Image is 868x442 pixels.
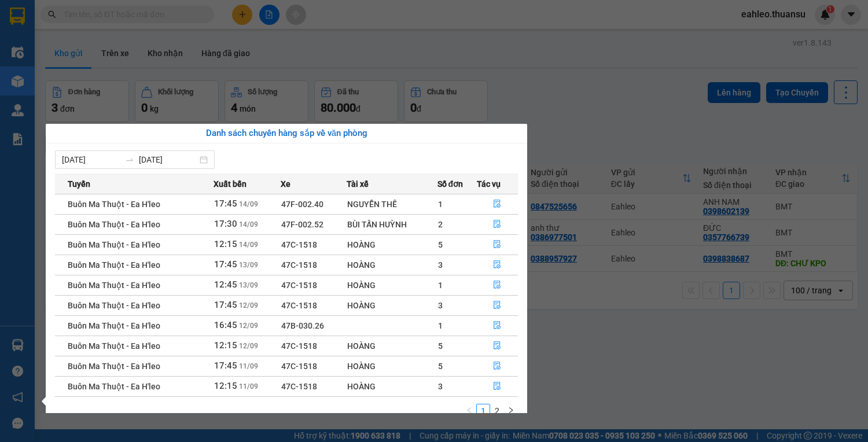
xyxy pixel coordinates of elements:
[490,404,504,418] li: 2
[281,260,317,270] span: 47C-1518
[214,340,237,351] span: 12:15
[68,301,160,310] span: Buôn Ma Thuột - Ea H'leo
[347,218,437,231] div: BÙI TẤN HUỲNH
[477,296,518,315] button: file-done
[281,240,317,249] span: 47C-1518
[466,407,473,414] span: left
[214,320,237,330] span: 16:45
[281,301,317,310] span: 47C-1518
[504,404,518,418] button: right
[493,382,501,391] span: file-done
[68,281,160,290] span: Buôn Ma Thuột - Ea H'leo
[493,200,501,209] span: file-done
[347,380,437,393] div: HOÀNG
[281,321,324,330] span: 47B-030.26
[438,382,443,391] span: 3
[493,341,501,351] span: file-done
[68,178,90,190] span: Tuyến
[214,279,237,290] span: 12:45
[68,220,160,229] span: Buôn Ma Thuột - Ea H'leo
[438,362,443,371] span: 5
[477,404,490,417] a: 1
[281,382,317,391] span: 47C-1518
[239,382,258,391] span: 11/09
[347,360,437,373] div: HOÀNG
[68,362,160,371] span: Buôn Ma Thuột - Ea H'leo
[55,127,518,141] div: Danh sách chuyến hàng sắp về văn phòng
[239,301,258,310] span: 12/09
[477,357,518,375] button: file-done
[347,299,437,312] div: HOÀNG
[125,155,134,164] span: to
[493,281,501,290] span: file-done
[68,200,160,209] span: Buôn Ma Thuột - Ea H'leo
[214,300,237,310] span: 17:45
[477,276,518,294] button: file-done
[477,195,518,213] button: file-done
[438,260,443,270] span: 3
[477,316,518,335] button: file-done
[493,220,501,229] span: file-done
[347,340,437,352] div: HOÀNG
[281,341,317,351] span: 47C-1518
[139,153,197,166] input: Đến ngày
[493,301,501,310] span: file-done
[347,238,437,251] div: HOÀNG
[438,240,443,249] span: 5
[477,377,518,396] button: file-done
[68,240,160,249] span: Buôn Ma Thuột - Ea H'leo
[214,381,237,391] span: 12:15
[239,261,258,269] span: 13/09
[438,341,443,351] span: 5
[281,220,323,229] span: 47F-002.52
[477,178,501,190] span: Tác vụ
[68,341,160,351] span: Buôn Ma Thuột - Ea H'leo
[438,200,443,209] span: 1
[281,281,317,290] span: 47C-1518
[281,362,317,371] span: 47C-1518
[477,235,518,254] button: file-done
[214,259,237,270] span: 17:45
[214,219,237,229] span: 17:30
[347,178,369,190] span: Tài xế
[68,260,160,270] span: Buôn Ma Thuột - Ea H'leo
[493,260,501,270] span: file-done
[214,198,237,209] span: 17:45
[68,321,160,330] span: Buôn Ma Thuột - Ea H'leo
[493,362,501,371] span: file-done
[214,239,237,249] span: 12:15
[62,153,120,166] input: Từ ngày
[462,404,476,418] li: Previous Page
[438,301,443,310] span: 3
[491,404,503,417] a: 2
[239,241,258,249] span: 14/09
[347,198,437,211] div: NGUYỄN THẾ
[438,281,443,290] span: 1
[281,178,290,190] span: Xe
[239,220,258,229] span: 14/09
[239,322,258,330] span: 12/09
[462,404,476,418] button: left
[438,220,443,229] span: 2
[477,215,518,234] button: file-done
[125,155,134,164] span: swap-right
[281,200,323,209] span: 47F-002.40
[477,337,518,355] button: file-done
[507,407,514,414] span: right
[493,240,501,249] span: file-done
[214,178,247,190] span: Xuất bến
[68,382,160,391] span: Buôn Ma Thuột - Ea H'leo
[214,360,237,371] span: 17:45
[476,404,490,418] li: 1
[239,281,258,289] span: 13/09
[347,279,437,292] div: HOÀNG
[493,321,501,330] span: file-done
[239,342,258,350] span: 12/09
[347,259,437,271] div: HOÀNG
[437,178,464,190] span: Số đơn
[477,256,518,274] button: file-done
[438,321,443,330] span: 1
[239,362,258,370] span: 11/09
[239,200,258,208] span: 14/09
[504,404,518,418] li: Next Page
